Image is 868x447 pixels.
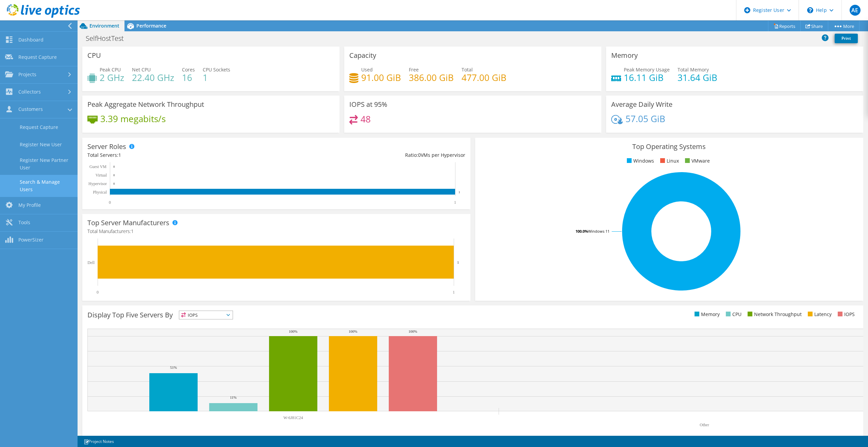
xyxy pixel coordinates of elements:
[678,66,709,73] span: Total Memory
[132,74,174,81] h4: 22.40 GHz
[230,395,237,399] text: 11%
[700,423,709,427] text: Other
[408,329,417,333] text: 100%
[836,311,855,318] li: IOPS
[454,200,456,205] text: 1
[203,66,230,73] span: CPU Sockets
[170,365,177,369] text: 51%
[807,7,813,13] svg: \n
[458,191,460,194] text: 1
[136,22,166,29] span: Performance
[179,311,233,319] span: IOPS
[182,66,195,73] span: Cores
[409,74,454,81] h4: 386.00 GiB
[131,228,134,234] span: 1
[132,66,151,73] span: Net CPU
[89,22,119,29] span: Environment
[87,260,95,265] text: Dell
[113,173,115,177] text: 0
[768,21,801,31] a: Reports
[276,151,465,159] div: Ratio: VMs per Hypervisor
[182,74,195,81] h4: 16
[113,182,115,185] text: 0
[625,157,654,165] li: Windows
[289,329,298,333] text: 100%
[100,66,121,73] span: Peak CPU
[724,311,741,318] li: CPU
[87,219,169,227] h3: Top Server Manufacturers
[361,74,401,81] h4: 91.00 GiB
[100,74,124,81] h4: 2 GHz
[800,21,828,31] a: Share
[88,181,107,186] text: Hypervisor
[625,115,665,122] h4: 57.05 GiB
[361,115,371,123] h4: 48
[575,229,588,234] tspan: 100.0%
[87,143,126,150] h3: Server Roles
[418,152,421,158] span: 0
[87,151,276,159] div: Total Servers:
[93,190,107,195] text: Physical
[835,34,858,43] a: Print
[611,52,638,59] h3: Memory
[457,260,459,264] text: 1
[453,290,455,295] text: 1
[79,437,119,446] a: Project Notes
[683,157,710,165] li: VMware
[678,74,717,81] h4: 31.64 GiB
[113,165,115,168] text: 0
[361,66,373,73] span: Used
[89,164,106,169] text: Guest VM
[693,311,720,318] li: Memory
[806,311,832,318] li: Latency
[349,101,387,108] h3: IOPS at 95%
[658,157,679,165] li: Linux
[87,52,101,59] h3: CPU
[100,115,166,122] h4: 3.39 megabits/s
[349,52,376,59] h3: Capacity
[118,152,121,158] span: 1
[87,228,465,235] h4: Total Manufacturers:
[828,21,859,31] a: More
[96,173,107,178] text: Virtual
[283,415,303,420] text: W-6J81C24
[746,311,802,318] li: Network Throughput
[83,35,134,42] h1: SelfHostTest
[97,290,99,295] text: 0
[462,66,473,73] span: Total
[588,229,610,234] tspan: Windows 11
[87,101,204,108] h3: Peak Aggregate Network Throughput
[462,74,506,81] h4: 477.00 GiB
[203,74,230,81] h4: 1
[624,66,670,73] span: Peak Memory Usage
[409,66,419,73] span: Free
[349,329,357,333] text: 100%
[611,101,672,108] h3: Average Daily Write
[109,200,111,205] text: 0
[624,74,670,81] h4: 16.11 GiB
[850,5,861,16] span: AE
[480,143,858,150] h3: Top Operating Systems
